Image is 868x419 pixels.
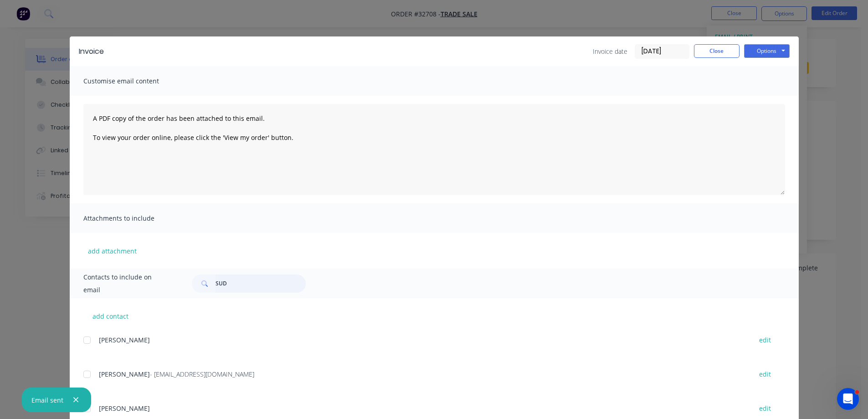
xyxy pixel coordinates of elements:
[83,271,169,296] span: Contacts to include on email
[744,44,790,58] button: Options
[83,212,184,225] span: Attachments to include
[83,244,141,258] button: add attachment
[79,46,104,57] div: Invoice
[694,44,740,58] button: Close
[754,334,776,346] button: edit
[837,388,859,410] iframe: Intercom live chat
[99,336,150,344] span: [PERSON_NAME]
[216,274,306,293] input: Search...
[754,402,776,414] button: edit
[83,75,184,88] span: Customise email content
[83,104,785,195] textarea: A PDF copy of the order has been attached to this email. To view your order online, please click ...
[83,309,138,323] button: add contact
[99,404,150,413] span: [PERSON_NAME]
[31,395,63,405] div: Email sent
[150,370,254,378] span: - [EMAIL_ADDRESS][DOMAIN_NAME]
[99,370,150,378] span: [PERSON_NAME]
[593,47,627,56] span: Invoice date
[754,368,776,380] button: edit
